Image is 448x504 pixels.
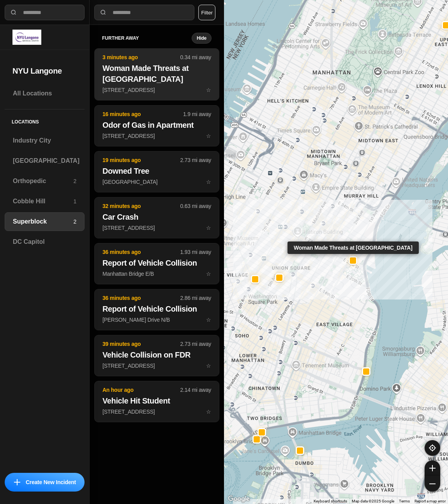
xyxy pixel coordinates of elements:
[102,316,211,324] p: [PERSON_NAME] Drive N/B
[73,177,76,185] p: 2
[94,335,219,376] button: 39 minutes ago2.73 mi awayVehicle Collision on FDR[STREET_ADDRESS]star
[5,233,85,251] a: DC Capitol
[102,248,180,256] p: 36 minutes ago
[102,395,211,406] h2: Vehicle Hit Student
[314,499,347,504] button: Keyboard shortcuts
[399,499,410,503] a: Terms (opens in new tab)
[102,53,180,61] p: 3 minutes ago
[13,156,79,166] h3: [GEOGRAPHIC_DATA]
[102,110,183,118] p: 16 minutes ago
[206,225,211,231] span: star
[5,152,85,170] a: [GEOGRAPHIC_DATA]
[13,217,73,226] h3: Superblock
[13,136,76,145] h3: Industry City
[102,132,211,140] p: [STREET_ADDRESS]
[94,243,219,284] button: 36 minutes ago1.93 mi awayReport of Vehicle CollisionManhattan Bridge E/Bstar
[183,110,211,118] p: 1.9 mi away
[102,362,211,370] p: [STREET_ADDRESS]
[102,63,211,85] h2: Woman Made Threats at [GEOGRAPHIC_DATA]
[14,479,20,485] img: icon
[429,465,436,471] img: zoom-in
[206,87,211,93] span: star
[180,53,211,61] p: 0.34 mi away
[94,381,219,422] button: An hour ago2.14 mi awayVehicle Hit Student[STREET_ADDRESS]star
[180,294,211,302] p: 2.86 mi away
[206,363,211,369] span: star
[94,105,219,146] button: 16 minutes ago1.9 mi awayOdor of Gas in Apartment[STREET_ADDRESS]star
[5,473,85,492] button: iconCreate New Incident
[206,179,211,185] span: star
[102,303,211,314] h2: Report of Vehicle Collision
[352,499,394,503] span: Map data ©2025 Google
[192,33,212,44] button: Hide
[94,289,219,330] button: 36 minutes ago2.86 mi awayReport of Vehicle Collision[PERSON_NAME] Drive N/Bstar
[102,349,211,360] h2: Vehicle Collision on FDR
[102,224,211,232] p: [STREET_ADDRESS]
[102,340,180,348] p: 39 minutes ago
[425,476,440,492] button: zoom-out
[5,192,85,211] a: Cobble Hill1
[94,48,219,100] button: 3 minutes ago0.34 mi awayWoman Made Threats at [GEOGRAPHIC_DATA][STREET_ADDRESS]star
[429,481,436,487] img: zoom-out
[94,408,219,415] a: An hour ago2.14 mi awayVehicle Hit Student[STREET_ADDRESS]star
[206,317,211,323] span: star
[197,35,206,41] small: Hide
[102,202,180,210] p: 32 minutes ago
[13,176,73,186] h3: Orthopedic
[180,202,211,210] p: 0.63 mi away
[102,270,211,278] p: Manhattan Bridge E/B
[94,224,219,231] a: 32 minutes ago0.63 mi awayCar Crash[STREET_ADDRESS]star
[206,409,211,415] span: star
[349,256,357,265] button: Woman Made Threats at [GEOGRAPHIC_DATA]
[5,131,85,150] a: Industry City
[26,478,76,486] p: Create New Incident
[13,197,73,206] h3: Cobble Hill
[13,89,76,98] h3: All Locations
[73,197,76,205] p: 1
[180,340,211,348] p: 2.73 mi away
[429,444,436,451] img: recenter
[206,133,211,139] span: star
[10,9,18,16] img: search
[226,494,252,504] img: Google
[94,86,219,93] a: 3 minutes ago0.34 mi awayWoman Made Threats at [GEOGRAPHIC_DATA][STREET_ADDRESS]star
[5,212,85,231] a: Superblock2
[102,294,180,302] p: 36 minutes ago
[94,151,219,192] button: 19 minutes ago2.73 mi awayDowned Tree[GEOGRAPHIC_DATA]star
[102,386,180,394] p: An hour ago
[12,65,77,76] h2: NYU Langone
[73,218,76,226] p: 2
[226,494,252,504] a: Open this area in Google Maps (opens a new window)
[5,84,85,103] a: All Locations
[94,132,219,139] a: 16 minutes ago1.9 mi awayOdor of Gas in Apartment[STREET_ADDRESS]star
[94,197,219,238] button: 32 minutes ago0.63 mi awayCar Crash[STREET_ADDRESS]star
[102,35,192,41] h5: further away
[94,178,219,185] a: 19 minutes ago2.73 mi awayDowned Tree[GEOGRAPHIC_DATA]star
[94,270,219,277] a: 36 minutes ago1.93 mi awayReport of Vehicle CollisionManhattan Bridge E/Bstar
[206,271,211,277] span: star
[180,386,211,394] p: 2.14 mi away
[94,316,219,323] a: 36 minutes ago2.86 mi awayReport of Vehicle Collision[PERSON_NAME] Drive N/Bstar
[102,156,180,164] p: 19 minutes ago
[102,178,211,186] p: [GEOGRAPHIC_DATA]
[102,257,211,268] h2: Report of Vehicle Collision
[5,109,85,131] h5: Locations
[425,460,440,476] button: zoom-in
[180,156,211,164] p: 2.73 mi away
[425,440,440,456] button: recenter
[198,5,215,20] button: Filter
[99,9,107,16] img: search
[94,362,219,369] a: 39 minutes ago2.73 mi awayVehicle Collision on FDR[STREET_ADDRESS]star
[12,30,41,45] img: logo
[102,166,211,176] h2: Downed Tree
[180,248,211,256] p: 1.93 mi away
[414,499,446,503] a: Report a map error
[13,237,76,247] h3: DC Capitol
[102,86,211,94] p: [STREET_ADDRESS]
[102,120,211,130] h2: Odor of Gas in Apartment
[102,408,211,416] p: [STREET_ADDRESS]
[287,241,419,254] div: Woman Made Threats at [GEOGRAPHIC_DATA]
[102,211,211,222] h2: Car Crash
[5,172,85,190] a: Orthopedic2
